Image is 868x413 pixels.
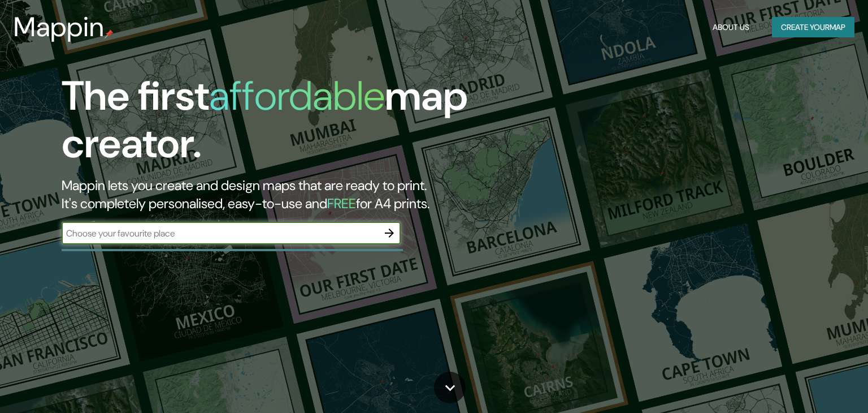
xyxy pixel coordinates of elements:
[708,17,754,38] button: About Us
[327,195,356,212] h5: FREE
[105,29,114,38] img: mappin-pin
[14,11,105,43] h3: Mappin
[62,72,496,177] h1: The first map creator.
[772,17,854,38] button: Create yourmap
[62,177,496,213] h2: Mappin lets you create and design maps that are ready to print. It's completely personalised, eas...
[62,227,378,240] input: Choose your favourite place
[209,70,385,122] h1: affordable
